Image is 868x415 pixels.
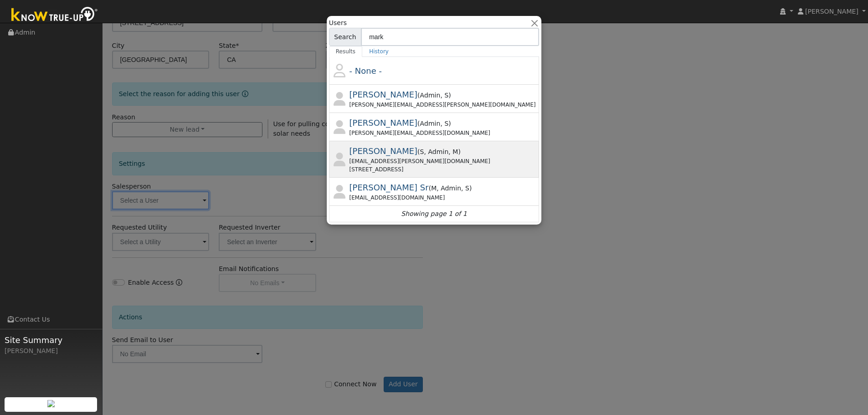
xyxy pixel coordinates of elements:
[448,148,458,155] span: Manager
[5,334,98,346] span: Site Summary
[431,184,437,192] span: Manager
[329,28,361,46] span: Search
[424,148,449,155] span: Admin
[417,120,451,127] span: ( )
[349,129,538,137] div: [PERSON_NAME][EMAIL_ADDRESS][DOMAIN_NAME]
[420,120,441,127] span: Admin
[420,148,424,155] span: Salesperson
[805,8,858,15] span: [PERSON_NAME]
[349,90,418,99] span: [PERSON_NAME]
[362,46,395,57] a: History
[329,46,363,57] a: Results
[349,194,538,202] div: [EMAIL_ADDRESS][DOMAIN_NAME]
[349,146,418,156] span: [PERSON_NAME]
[349,101,538,109] div: [PERSON_NAME][EMAIL_ADDRESS][PERSON_NAME][DOMAIN_NAME]
[440,120,448,127] span: Salesperson
[437,184,461,192] span: Admin
[401,209,467,219] i: Showing page 1 of 1
[349,118,418,128] span: [PERSON_NAME]
[420,92,441,99] span: Admin
[329,18,347,28] span: Users
[429,184,472,192] span: ( )
[440,92,448,99] span: Salesperson
[349,165,538,174] div: [STREET_ADDRESS]
[349,66,382,76] span: - None -
[417,92,451,99] span: ( )
[7,5,103,26] img: Know True-Up
[5,346,98,356] div: [PERSON_NAME]
[417,148,461,155] span: ( )
[349,157,538,165] div: [EMAIL_ADDRESS][PERSON_NAME][DOMAIN_NAME]
[349,183,429,192] span: [PERSON_NAME] Sr
[461,184,469,192] span: Salesperson
[47,400,55,407] img: retrieve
